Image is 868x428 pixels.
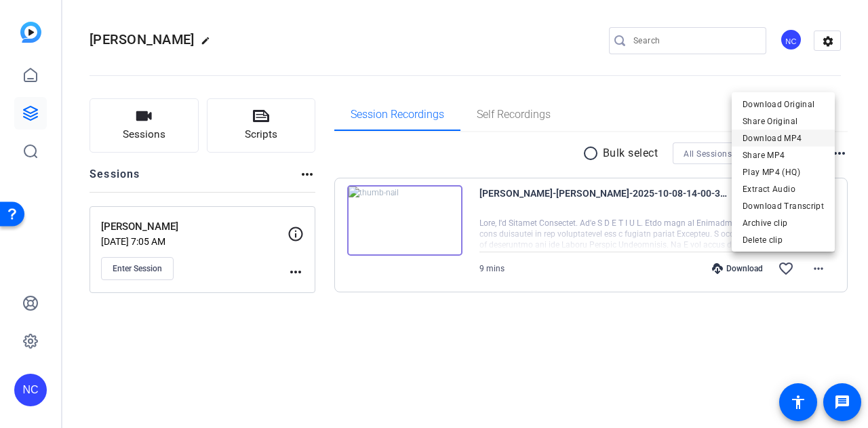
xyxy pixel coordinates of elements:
[743,215,824,231] span: Archive clip
[743,181,824,197] span: Extract Audio
[743,164,824,180] span: Play MP4 (HQ)
[743,96,824,113] span: Download Original
[743,113,824,130] span: Share Original
[743,232,824,248] span: Delete clip
[743,198,824,214] span: Download Transcript
[743,147,824,163] span: Share MP4
[743,130,824,147] span: Download MP4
